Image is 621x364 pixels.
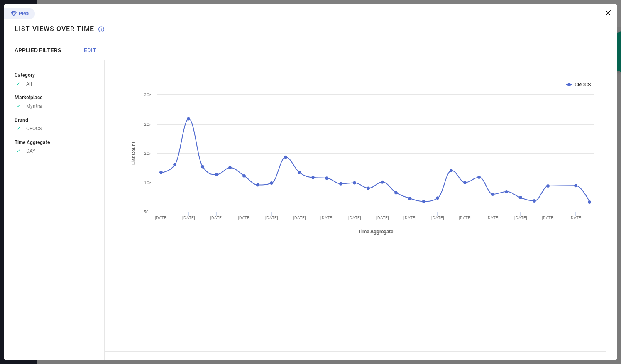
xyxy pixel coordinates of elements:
text: [DATE] [514,215,527,220]
text: [DATE] [320,215,333,220]
span: DAY [26,148,35,154]
text: [DATE] [376,215,389,220]
text: [DATE] [403,215,416,220]
text: [DATE] [210,215,223,220]
text: [DATE] [542,215,555,220]
text: [DATE] [293,215,306,220]
text: [DATE] [570,215,582,220]
span: All [26,81,32,87]
text: [DATE] [238,215,251,220]
text: 50L [144,210,151,214]
tspan: List Count [131,142,137,165]
text: 2Cr [144,122,151,127]
text: [DATE] [487,215,499,220]
text: [DATE] [431,215,444,220]
text: [DATE] [265,215,278,220]
span: Myntra [26,103,42,109]
text: 1Cr [144,181,151,185]
text: [DATE] [155,215,168,220]
span: Time Aggregate [15,139,50,145]
span: APPLIED FILTERS [15,47,61,54]
text: 2Cr [144,151,151,156]
span: Category [15,72,35,78]
text: CROCS [575,82,591,88]
span: Brand [15,117,28,123]
span: Marketplace [15,95,42,100]
text: [DATE] [182,215,195,220]
span: CROCS [26,126,42,132]
text: 3Cr [144,93,151,97]
tspan: Time Aggregate [358,229,394,235]
h1: List Views over time [15,25,94,33]
div: Premium [4,8,35,21]
span: EDIT [84,47,96,54]
text: [DATE] [348,215,361,220]
text: [DATE] [459,215,472,220]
